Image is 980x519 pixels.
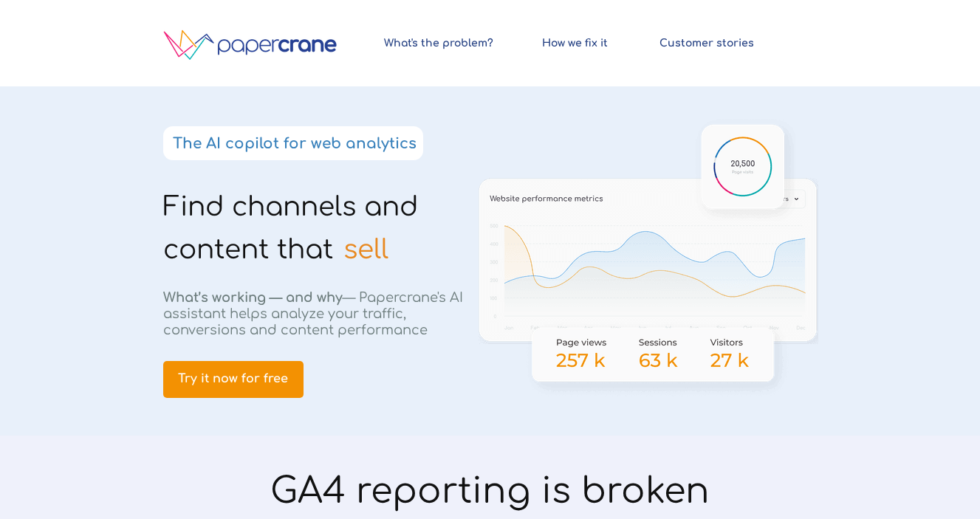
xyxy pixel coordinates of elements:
[163,192,418,264] span: Find channels and content that
[173,135,417,152] strong: The AI copilot for web analytics
[163,372,304,386] span: Try it now for free
[653,30,761,56] a: Customer stories
[343,235,388,264] span: sell
[163,290,343,305] strong: What’s working — and why
[163,290,463,337] span: — Papercrane's AI assistant helps analyze your traffic, conversions and content performance
[530,30,621,56] a: How we fix it
[378,37,499,49] span: What's the problem?
[530,37,621,49] span: How we fix it
[163,361,304,398] a: Try it now for free
[270,472,710,511] span: GA4 reporting is broken
[653,37,761,49] span: Customer stories
[378,30,499,56] a: What's the problem?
